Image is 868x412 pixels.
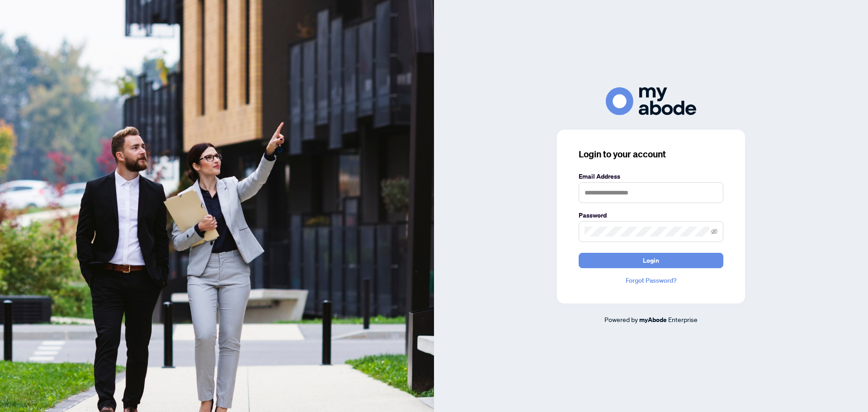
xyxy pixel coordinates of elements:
[579,253,723,268] button: Login
[579,210,723,220] label: Password
[579,171,723,181] label: Email Address
[579,275,723,285] a: Forgot Password?
[643,253,659,268] span: Login
[604,315,638,323] span: Powered by
[579,148,723,161] h3: Login to your account
[711,228,717,235] span: eye-invisible
[606,87,696,115] img: ma-logo
[639,315,667,325] a: myAbode
[668,315,698,323] span: Enterprise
